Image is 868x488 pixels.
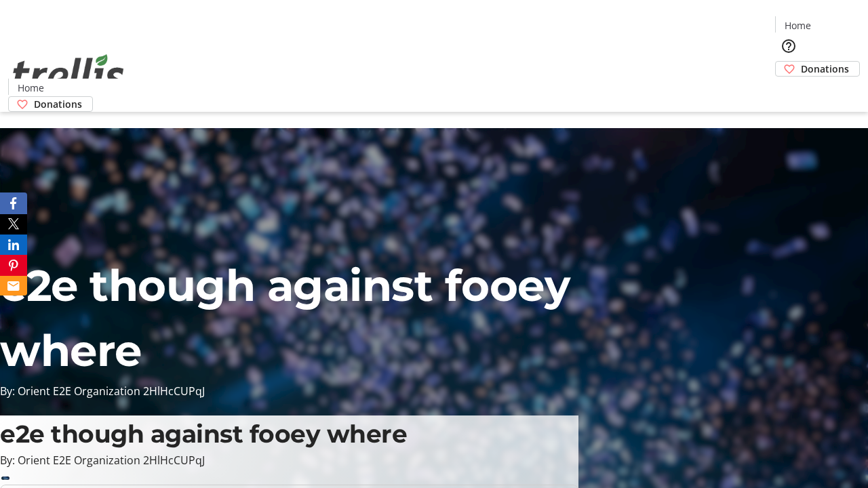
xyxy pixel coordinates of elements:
a: Donations [775,61,860,77]
a: Home [9,81,52,95]
span: Home [18,81,44,95]
button: Cart [775,77,802,104]
a: Home [776,18,819,33]
a: Donations [8,96,93,112]
img: Orient E2E Organization 2HlHcCUPqJ's Logo [8,39,129,107]
span: Home [785,18,811,33]
button: Help [775,33,802,60]
span: Donations [34,97,82,111]
span: Donations [801,62,849,76]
